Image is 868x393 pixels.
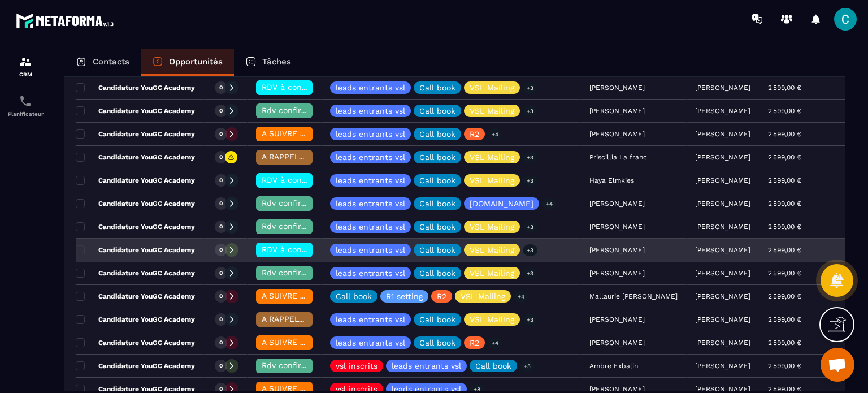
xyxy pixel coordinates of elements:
[695,223,750,231] p: [PERSON_NAME]
[76,245,195,254] p: Candidature YouGC Academy
[470,130,479,138] p: R2
[262,268,325,277] span: Rdv confirmé ✅
[262,361,325,370] span: Rdv confirmé ✅
[219,316,223,323] p: 0
[475,362,511,370] p: Call book
[76,83,195,92] p: Candidature YouGC Academy
[262,152,389,161] span: A RAPPELER/GHOST/NO SHOW✖️
[470,339,479,347] p: R2
[3,86,48,126] a: schedulerschedulerPlanificateur
[93,57,129,67] p: Contacts
[76,106,195,115] p: Candidature YouGC Academy
[219,84,223,92] p: 0
[514,291,528,303] p: +4
[695,130,750,138] p: [PERSON_NAME]
[419,130,455,138] p: Call book
[695,176,750,184] p: [PERSON_NAME]
[768,200,801,208] p: 2 599,00 €
[169,57,223,67] p: Opportunités
[419,153,455,161] p: Call book
[262,106,325,115] span: Rdv confirmé ✅
[695,107,750,115] p: [PERSON_NAME]
[695,153,750,161] p: [PERSON_NAME]
[336,107,405,115] p: leads entrants vsl
[76,129,195,139] p: Candidature YouGC Academy
[470,269,514,277] p: VSL Mailing
[219,385,223,393] p: 0
[16,10,118,31] img: logo
[695,339,750,347] p: [PERSON_NAME]
[262,57,291,67] p: Tâches
[768,246,801,254] p: 2 599,00 €
[219,246,223,254] p: 0
[695,84,750,92] p: [PERSON_NAME]
[262,83,357,92] span: RDV à conf. A RAPPELER
[768,223,801,231] p: 2 599,00 €
[336,316,405,323] p: leads entrants vsl
[76,176,195,185] p: Candidature YouGC Academy
[542,198,557,210] p: +4
[219,176,223,184] p: 0
[19,55,32,68] img: formation
[219,130,223,138] p: 0
[76,361,195,370] p: Candidature YouGC Academy
[219,107,223,115] p: 0
[695,246,750,254] p: [PERSON_NAME]
[336,223,405,231] p: leads entrants vsl
[470,223,514,231] p: VSL Mailing
[336,153,405,161] p: leads entrants vsl
[336,84,405,92] p: leads entrants vsl
[3,111,48,117] p: Planificateur
[470,107,514,115] p: VSL Mailing
[461,292,505,300] p: VSL Mailing
[76,222,195,231] p: Candidature YouGC Academy
[219,339,223,347] p: 0
[523,152,537,163] p: +3
[768,84,801,92] p: 2 599,00 €
[768,176,801,184] p: 2 599,00 €
[419,84,455,92] p: Call book
[76,153,195,162] p: Candidature YouGC Academy
[470,176,514,184] p: VSL Mailing
[336,292,372,300] p: Call book
[262,198,325,208] span: Rdv confirmé ✅
[392,362,461,370] p: leads entrants vsl
[523,244,537,256] p: +3
[336,362,377,370] p: vsl inscrits
[336,176,405,184] p: leads entrants vsl
[523,314,537,326] p: +3
[262,291,310,300] span: A SUIVRE ⏳
[262,222,325,231] span: Rdv confirmé ✅
[821,348,854,382] div: Ouvrir le chat
[219,292,223,300] p: 0
[419,176,455,184] p: Call book
[234,49,302,76] a: Tâches
[392,385,461,393] p: leads entrants vsl
[219,362,223,370] p: 0
[520,360,535,372] p: +5
[219,153,223,161] p: 0
[262,129,310,138] span: A SUIVRE ⏳
[768,153,801,161] p: 2 599,00 €
[219,200,223,208] p: 0
[419,223,455,231] p: Call book
[419,107,455,115] p: Call book
[76,292,195,301] p: Candidature YouGC Academy
[262,384,310,393] span: A SUIVRE ⏳
[76,338,195,347] p: Candidature YouGC Academy
[262,338,310,347] span: A SUIVRE ⏳
[768,130,801,138] p: 2 599,00 €
[219,269,223,277] p: 0
[695,362,750,370] p: [PERSON_NAME]
[262,314,389,323] span: A RAPPELER/GHOST/NO SHOW✖️
[523,267,537,279] p: +3
[523,82,537,94] p: +3
[141,49,234,76] a: Opportunités
[419,246,455,254] p: Call book
[470,316,514,323] p: VSL Mailing
[419,269,455,277] p: Call book
[419,316,455,323] p: Call book
[470,153,514,161] p: VSL Mailing
[76,269,195,278] p: Candidature YouGC Academy
[695,316,750,323] p: [PERSON_NAME]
